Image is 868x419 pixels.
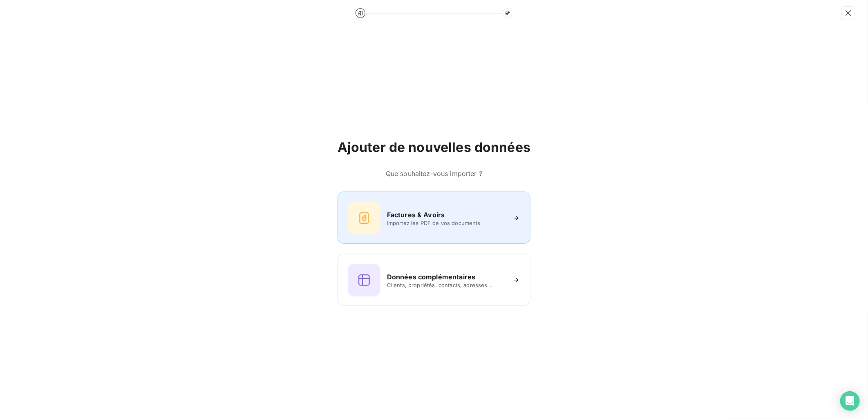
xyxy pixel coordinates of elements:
div: Open Intercom Messenger [840,391,860,411]
h6: Que souhaitez-vous importer ? [338,169,530,178]
h6: Factures & Avoirs [387,210,445,220]
h6: Données complémentaires [387,272,475,282]
h2: Ajouter de nouvelles données [338,139,530,156]
span: Clients, propriétés, contacts, adresses... [387,282,506,288]
span: Importez les PDF de vos documents [387,220,506,226]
